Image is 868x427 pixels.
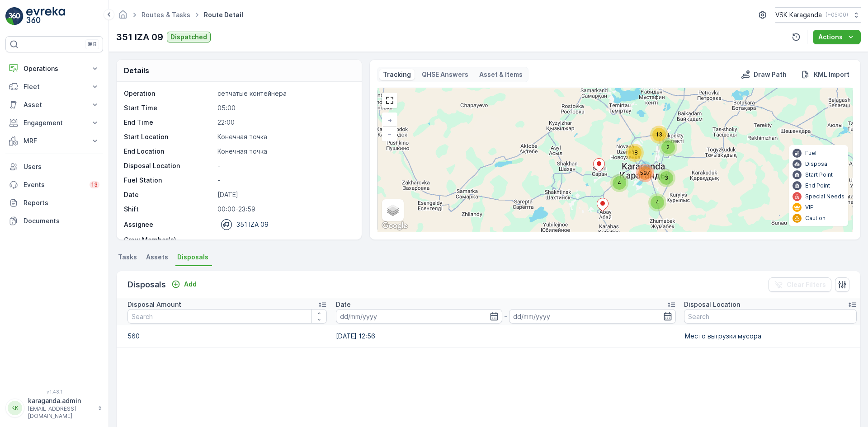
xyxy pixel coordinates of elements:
[217,161,352,170] p: -
[504,311,507,322] p: -
[380,220,410,232] img: Google
[813,30,861,44] button: Actions
[24,198,99,207] p: Reports
[124,132,214,141] p: Start Location
[380,220,410,232] a: Open this area in Google Maps (opens a new window)
[805,150,816,157] p: Fuel
[618,179,621,186] span: 4
[5,78,103,96] button: Fleet
[754,70,787,79] p: Draw Path
[124,65,149,76] p: Details
[28,396,93,405] p: karaganda.admin
[657,169,675,187] div: 3
[775,7,861,23] button: VSK Karaganda(+05:00)
[680,325,860,347] td: Место выгрузки мусора
[124,235,214,244] p: Crew Member(s)
[775,10,822,19] p: VSK Karaganda
[331,325,681,347] td: [DATE] 12:56
[177,253,208,262] span: Disposals
[684,309,857,324] input: Search
[5,96,103,114] button: Asset
[5,114,103,132] button: Engagement
[24,118,85,127] p: Engagement
[170,33,207,42] p: Dispatched
[124,205,214,214] p: Shift
[88,41,97,48] p: ⌘B
[656,199,659,206] span: 4
[383,113,396,127] a: Zoom In
[202,10,245,19] span: Route Detail
[797,69,853,80] button: KML Import
[124,103,214,113] p: Start Time
[377,88,853,232] div: 0
[737,69,790,80] button: Draw Path
[24,82,85,91] p: Fleet
[805,182,830,189] p: End Point
[626,144,644,162] div: 18
[24,100,85,109] p: Asset
[336,300,351,309] p: Date
[127,332,327,341] p: 560
[167,32,211,42] button: Dispatched
[826,11,848,19] p: ( +05:00 )
[814,70,849,79] p: KML Import
[24,180,84,189] p: Events
[217,205,352,214] p: 00:00-23:59
[383,127,396,141] a: Zoom Out
[632,149,638,156] span: 18
[168,279,200,290] button: Add
[24,162,99,171] p: Users
[217,89,352,98] p: сетчатыe контейнера
[184,280,197,289] p: Add
[217,176,352,185] p: -
[684,300,740,309] p: Disposal Location
[91,181,98,188] p: 13
[666,144,670,150] span: 2
[217,132,352,141] p: Конечная точка
[636,164,654,182] div: 597
[818,33,843,42] p: Actions
[217,103,352,113] p: 05:00
[5,158,103,176] a: Users
[127,309,327,324] input: Search
[805,204,814,211] p: VIP
[124,89,214,98] p: Operation
[24,216,99,225] p: Documents
[5,7,24,25] img: logo
[124,220,153,229] p: Assignee
[124,176,214,185] p: Fuel Station
[383,200,403,220] a: Layers
[236,220,269,229] p: 351 IZA 09
[118,13,128,21] a: Homepage
[656,131,662,138] span: 13
[787,280,826,289] p: Clear Filters
[509,309,676,324] input: dd/mm/yyyy
[217,118,352,127] p: 22:00
[124,190,214,199] p: Date
[479,70,523,79] p: Asset & Items
[5,176,103,194] a: Events13
[24,136,85,145] p: MRF
[640,169,650,176] span: 597
[124,161,214,170] p: Disposal Location
[383,70,411,79] p: Tracking
[24,64,85,73] p: Operations
[769,277,831,292] button: Clear Filters
[5,396,103,420] button: KKkaraganda.admin[EMAIL_ADDRESS][DOMAIN_NAME]
[805,160,829,168] p: Disposal
[648,193,666,211] div: 4
[217,235,352,244] p: -
[5,60,103,78] button: Operations
[217,147,352,156] p: Конечная точка
[665,174,668,181] span: 3
[659,138,677,156] div: 2
[387,130,392,137] span: −
[5,132,103,150] button: MRF
[28,405,93,420] p: [EMAIL_ADDRESS][DOMAIN_NAME]
[118,253,137,262] span: Tasks
[650,126,668,144] div: 13
[217,190,352,199] p: [DATE]
[142,11,190,19] a: Routes & Tasks
[124,118,214,127] p: End Time
[5,212,103,230] a: Documents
